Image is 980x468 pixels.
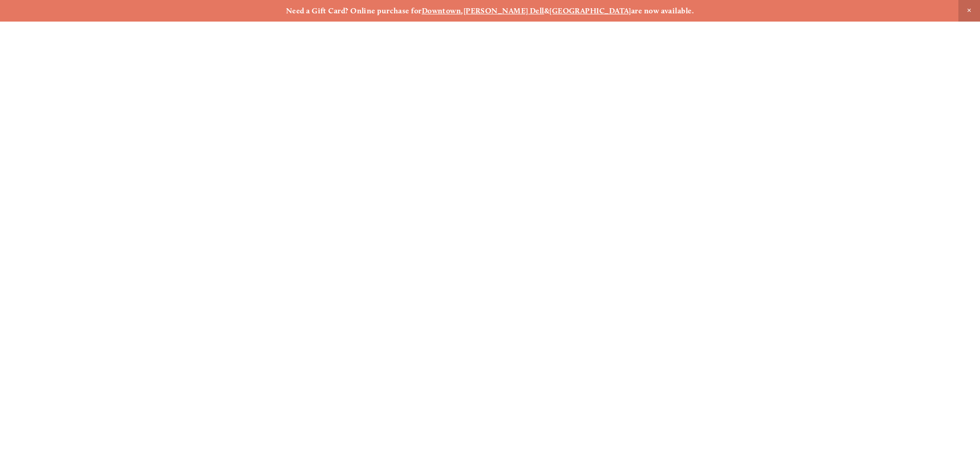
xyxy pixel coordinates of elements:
[422,6,461,15] a: Downtown
[549,6,631,15] a: [GEOGRAPHIC_DATA]
[631,6,694,15] strong: are now available.
[544,6,549,15] strong: &
[464,6,544,15] a: [PERSON_NAME] Dell
[286,6,422,15] strong: Need a Gift Card? Online purchase for
[461,6,463,15] strong: ,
